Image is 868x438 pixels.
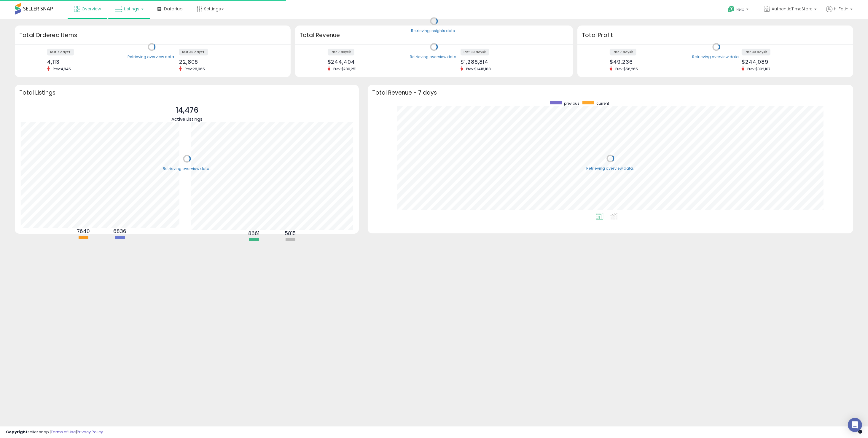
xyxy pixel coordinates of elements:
[736,7,744,12] span: Help
[128,54,176,60] div: Retrieving overview data..
[834,6,848,12] span: Hi Fetih
[848,418,862,432] div: Open Intercom Messenger
[772,6,813,12] span: AuthenticTimeStore
[164,6,183,12] span: DataHub
[163,166,211,171] div: Retrieving overview data..
[723,1,754,19] a: Help
[692,54,740,60] div: Retrieving overview data..
[82,6,101,12] span: Overview
[124,6,139,12] span: Listings
[826,6,853,19] a: Hi Fetih
[410,54,458,60] div: Retrieving overview data..
[586,166,635,171] div: Retrieving overview data..
[727,5,735,13] i: Get Help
